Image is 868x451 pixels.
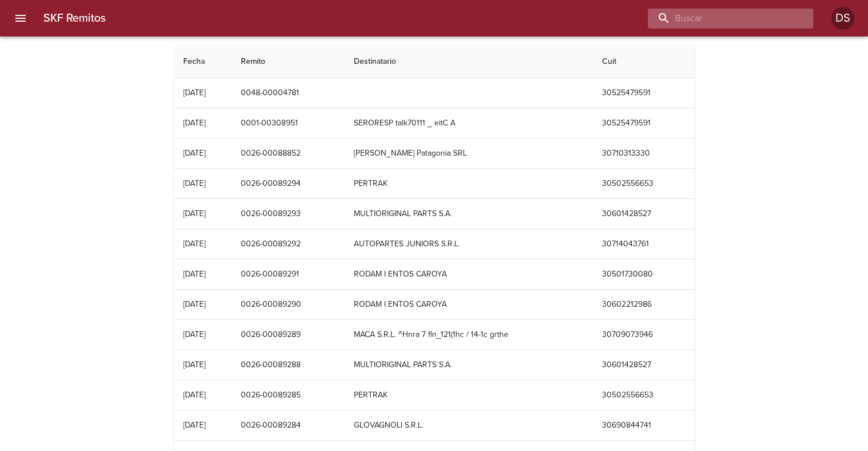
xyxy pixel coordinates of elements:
td: [DATE] [174,411,232,440]
td: [DATE] [174,290,232,319]
td: 0026-00089289 [232,320,345,350]
td: 30690844741 [593,411,695,440]
td: 30502556653 [593,169,695,198]
td: PERTRAK [345,380,593,410]
td: 30602212986 [593,290,695,319]
td: 0026-00089284 [232,411,345,440]
td: 0026-00089294 [232,169,345,198]
h6: SKF Remitos [43,9,106,27]
button: menu [7,5,34,32]
th: Remito [232,46,345,78]
td: 30525479591 [593,78,695,108]
td: RODAM I ENTOS CAROYA [345,290,593,319]
td: [DATE] [174,350,232,380]
td: 30501730080 [593,259,695,289]
td: MACA S.R.L. ^Hnra 7 fln_121(1hc / 14-1c grthe [345,320,593,350]
td: [DATE] [174,78,232,108]
td: 0001-00308951 [232,108,345,138]
td: 0048-00004781 [232,78,345,108]
td: PERTRAK [345,169,593,198]
td: [PERSON_NAME] Patagonia SRL [345,139,593,168]
td: [DATE] [174,229,232,259]
td: [DATE] [174,320,232,350]
th: Fecha [174,46,232,78]
td: 0026-00089288 [232,350,345,380]
td: 30710313330 [593,139,695,168]
div: DS [831,7,854,30]
th: Cuit [593,46,695,78]
td: 30709073946 [593,320,695,350]
td: MULTIORIGINAL PARTS S.A. [345,350,593,380]
td: 0026-00089293 [232,199,345,229]
td: MULTIORIGINAL PARTS S.A. [345,199,593,229]
td: AUTOPARTES JUNIORS S.R.L. [345,229,593,259]
td: 30502556653 [593,380,695,410]
td: SERORESP talk70111 _ eitC A [345,108,593,138]
input: buscar [648,9,794,29]
td: 30714043761 [593,229,695,259]
td: [DATE] [174,199,232,229]
td: RODAM I ENTOS CAROYA [345,259,593,289]
td: [DATE] [174,169,232,198]
td: 30601428527 [593,350,695,380]
td: 0026-00089291 [232,259,345,289]
td: GLOVAGNOLI S.R.L. [345,411,593,440]
div: Abrir información de usuario [831,7,854,30]
td: 0026-00089292 [232,229,345,259]
td: [DATE] [174,108,232,138]
td: 0026-00089290 [232,290,345,319]
td: 0026-00089285 [232,380,345,410]
td: [DATE] [174,139,232,168]
td: 30525479591 [593,108,695,138]
td: [DATE] [174,380,232,410]
td: 0026-00088852 [232,139,345,168]
th: Destinatario [345,46,593,78]
td: [DATE] [174,259,232,289]
td: 30601428527 [593,199,695,229]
